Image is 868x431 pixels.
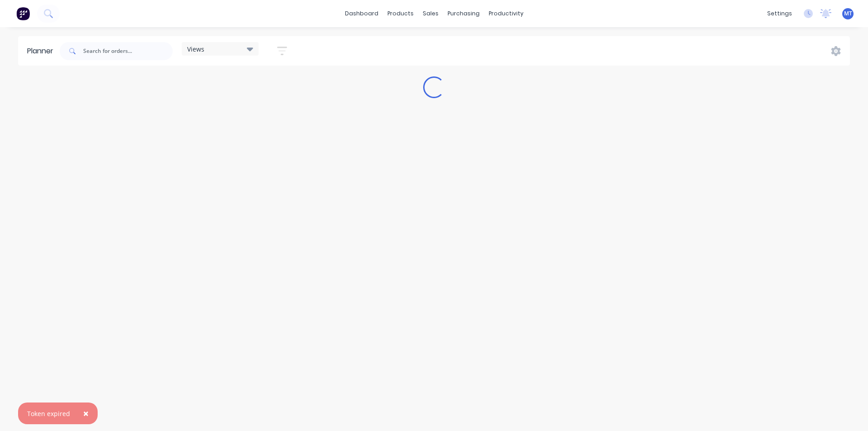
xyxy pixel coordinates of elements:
div: Token expired [27,409,70,418]
div: Planner [27,46,58,57]
span: × [83,407,89,420]
input: Search for orders... [83,42,173,60]
div: sales [418,7,443,20]
span: Views [187,44,204,54]
img: Factory [16,7,30,20]
div: products [383,7,418,20]
div: productivity [484,7,528,20]
span: MT [844,9,852,18]
div: settings [763,7,797,20]
a: dashboard [340,7,383,20]
div: purchasing [443,7,484,20]
button: Close [74,403,98,424]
